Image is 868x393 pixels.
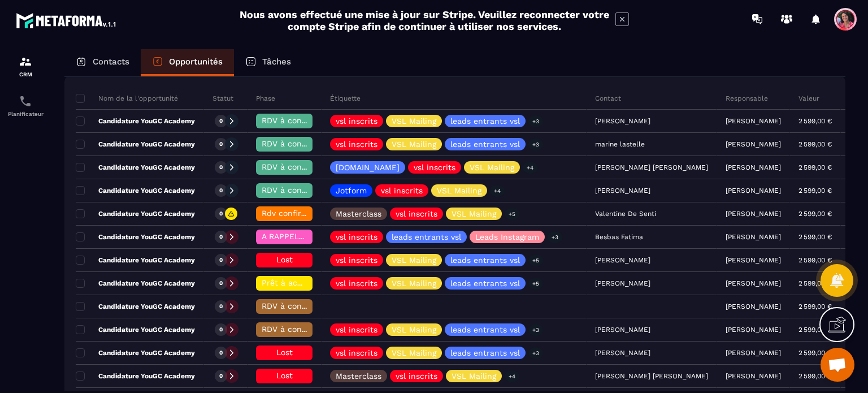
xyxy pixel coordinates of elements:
p: 0 [219,303,223,310]
p: +3 [528,347,543,359]
p: [PERSON_NAME] [726,163,781,171]
p: leads entrants vsl [450,117,520,125]
span: RDV à confimer ❓ [262,185,335,195]
span: RDV à conf. A RAPPELER [262,325,357,334]
p: +3 [528,324,543,336]
p: 0 [219,372,223,380]
p: Phase [256,94,275,103]
p: Valeur [798,94,819,103]
p: Jotform [336,187,367,195]
p: 0 [219,187,223,195]
p: vsl inscrits [336,279,377,287]
p: leads entrants vsl [450,279,520,287]
p: vsl inscrits [396,210,437,218]
a: Tâches [234,49,302,76]
a: Opportunités [141,49,234,76]
p: [PERSON_NAME] [726,256,781,264]
p: Planificateur [3,111,48,117]
p: [PERSON_NAME] [726,303,781,310]
p: 0 [219,210,223,218]
p: 2 599,00 € [798,140,832,148]
p: VSL Mailing [392,140,436,148]
p: vsl inscrits [336,256,377,264]
p: Candidature YouGC Academy [76,348,195,357]
a: schedulerschedulerPlanificateur [3,86,48,126]
p: 2 599,00 € [798,233,832,241]
p: +5 [505,208,519,220]
a: Contacts [64,49,141,76]
span: RDV à confimer ❓ [262,162,335,171]
p: +4 [505,370,519,382]
img: formation [19,55,32,68]
p: vsl inscrits [336,349,377,357]
p: Candidature YouGC Academy [76,256,195,265]
p: 0 [219,117,223,125]
span: Rdv confirmé ✅ [262,209,325,218]
p: +5 [528,278,543,290]
p: 0 [219,326,223,334]
span: A RAPPELER/GHOST/NO SHOW✖️ [262,232,389,241]
span: Lost [276,255,293,264]
p: 2 599,00 € [798,210,832,218]
p: vsl inscrits [336,140,377,148]
p: leads entrants vsl [450,349,520,357]
div: Ouvrir le chat [821,348,854,382]
p: Candidature YouGC Academy [76,116,195,126]
p: 0 [219,349,223,357]
p: Contacts [93,57,129,67]
p: 2 599,00 € [798,372,832,380]
img: scheduler [19,94,32,108]
p: vsl inscrits [336,326,377,334]
p: 2 599,00 € [798,117,832,125]
p: Responsable [726,94,768,103]
p: Candidature YouGC Academy [76,279,195,288]
p: leads entrants vsl [450,326,520,334]
p: Candidature YouGC Academy [76,163,195,172]
p: [PERSON_NAME] [726,140,781,148]
p: +4 [490,185,505,197]
p: Leads Instagram [475,233,539,241]
p: vsl inscrits [336,233,377,241]
p: VSL Mailing [392,326,436,334]
span: Prêt à acheter 🎰 [262,278,331,287]
p: Nom de la l'opportunité [76,94,178,103]
img: logo [16,10,118,31]
p: vsl inscrits [396,372,437,380]
p: Masterclass [336,210,381,218]
p: +3 [528,115,543,127]
span: RDV à confimer ❓ [262,116,335,125]
a: formationformationCRM [3,46,48,86]
p: VSL Mailing [452,372,496,380]
span: Lost [276,348,293,357]
p: 2 599,00 € [798,163,832,171]
p: 2 599,00 € [798,326,832,334]
p: vsl inscrits [336,117,377,125]
p: [PERSON_NAME] [726,349,781,357]
p: 2 599,00 € [798,303,832,310]
p: +3 [528,139,543,150]
p: 2 599,00 € [798,279,832,287]
p: vsl inscrits [414,163,455,171]
p: Candidature YouGC Academy [76,232,195,241]
h2: Nous avons effectué une mise à jour sur Stripe. Veuillez reconnecter votre compte Stripe afin de ... [239,8,610,32]
p: Statut [212,94,233,103]
p: Masterclass [336,372,381,380]
p: Candidature YouGC Academy [76,325,195,334]
p: Tâches [262,57,291,67]
span: Lost [276,371,293,380]
p: Candidature YouGC Academy [76,140,195,149]
p: VSL Mailing [392,279,436,287]
p: leads entrants vsl [450,256,520,264]
p: [PERSON_NAME] [726,279,781,287]
p: [PERSON_NAME] [726,372,781,380]
p: VSL Mailing [452,210,496,218]
p: Opportunités [169,57,223,67]
p: 0 [219,233,223,241]
p: +5 [528,254,543,266]
p: 2 599,00 € [798,349,832,357]
p: 0 [219,140,223,148]
p: leads entrants vsl [450,140,520,148]
span: RDV à conf. A RAPPELER [262,301,357,310]
p: [PERSON_NAME] [726,326,781,334]
p: [DOMAIN_NAME] [336,163,400,171]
